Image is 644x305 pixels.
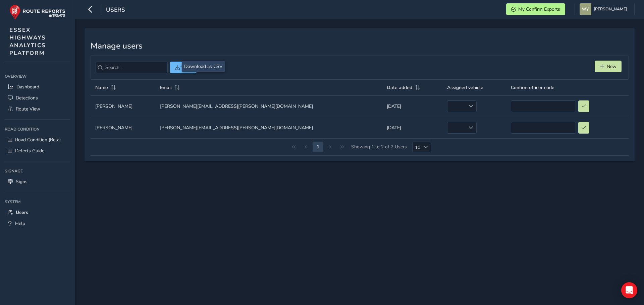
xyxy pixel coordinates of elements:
[15,148,44,154] span: Defects Guide
[518,6,560,12] span: My Confirm Exports
[91,117,156,138] td: [PERSON_NAME]
[5,124,70,134] div: Road Condition
[5,197,70,207] div: System
[96,62,168,73] input: Search...
[595,61,622,72] button: New
[580,3,591,15] img: diamond-layout
[16,95,38,101] span: Detections
[594,3,627,15] span: [PERSON_NAME]
[5,134,70,145] a: Road Condition (Beta)
[106,6,125,15] span: Users
[95,84,108,91] span: Name
[5,145,70,156] a: Defects Guide
[5,218,70,229] a: Help
[5,92,70,103] a: Detections
[506,3,565,15] button: My Confirm Exports
[5,166,70,176] div: Signage
[9,26,46,57] span: ESSEX HIGHWAYS ANALYTICS PLATFORM
[182,64,192,71] span: CSV
[382,95,442,117] td: [DATE]
[15,220,25,227] span: Help
[420,142,431,152] div: Choose
[16,106,40,112] span: Route View
[580,3,630,15] button: [PERSON_NAME]
[349,142,409,152] span: Showing 1 to 2 of 2 Users
[413,142,420,152] span: 10
[160,84,172,91] span: Email
[447,84,483,91] span: Assigned vehicle
[5,103,70,115] a: Route View
[16,209,28,216] span: Users
[382,117,442,138] td: [DATE]
[16,178,28,185] span: Signs
[15,137,61,143] span: Road Condition (Beta)
[607,63,616,70] span: New
[16,84,39,90] span: Dashboard
[9,5,65,20] img: rr logo
[5,71,70,81] div: Overview
[5,176,70,187] a: Signs
[155,95,382,117] td: [PERSON_NAME][EMAIL_ADDRESS][PERSON_NAME][DOMAIN_NAME]
[91,41,629,51] h3: Manage users
[621,282,637,298] div: Open Intercom Messenger
[155,117,382,138] td: [PERSON_NAME][EMAIL_ADDRESS][PERSON_NAME][DOMAIN_NAME]
[5,207,70,218] a: Users
[511,84,554,91] span: Confirm officer code
[313,142,323,152] button: Page 2
[387,84,412,91] span: Date added
[170,62,197,73] button: CSV
[91,95,156,117] td: [PERSON_NAME]
[5,81,70,92] a: Dashboard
